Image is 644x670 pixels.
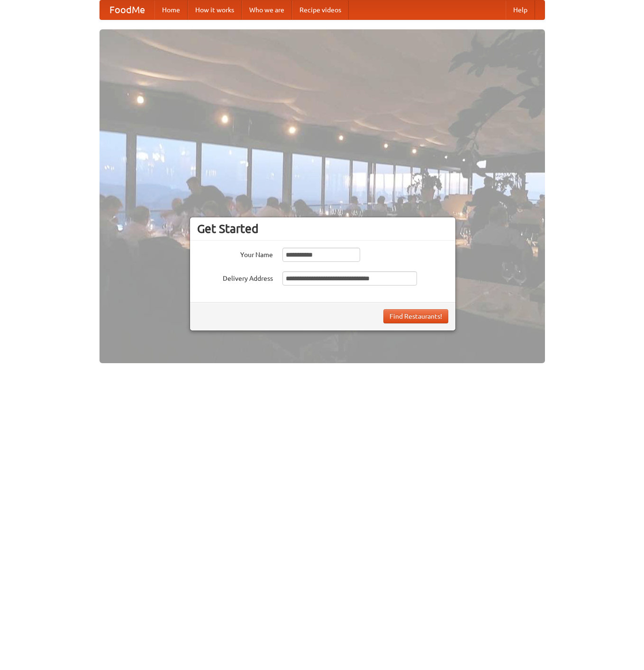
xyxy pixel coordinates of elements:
a: FoodMe [100,0,154,19]
a: Recipe videos [292,0,349,19]
label: Your Name [197,248,273,259]
a: How it works [188,0,242,19]
label: Delivery Address [197,271,273,283]
h3: Get Started [197,222,448,236]
a: Home [154,0,188,19]
a: Help [506,0,535,19]
button: Find Restaurants! [383,309,448,323]
a: Who we are [242,0,292,19]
